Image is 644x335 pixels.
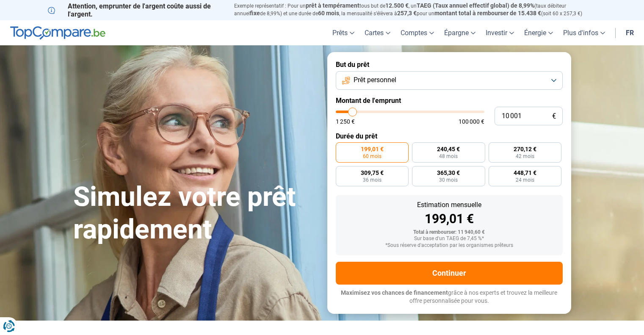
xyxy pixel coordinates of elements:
[361,146,384,152] span: 199,01 €
[343,230,556,235] div: Total à rembourser: 11 940,60 €
[336,262,563,285] button: Continuer
[514,146,536,152] span: 270,12 €
[343,202,556,208] div: Estimation mensuelle
[439,20,481,45] a: Épargne
[439,177,458,183] span: 30 mois
[318,10,339,17] span: 60 mois
[359,20,395,45] a: Cartes
[306,2,359,9] span: prêt à tempérament
[385,2,409,9] span: 12.500 €
[434,10,541,17] span: montant total à rembourser de 15.438 €
[552,113,556,120] span: €
[336,61,563,69] label: But du prêt
[481,20,519,45] a: Investir
[459,119,484,125] span: 100 000 €
[558,20,610,45] a: Plus d'infos
[519,20,558,45] a: Énergie
[621,20,639,45] a: fr
[516,154,534,159] span: 42 mois
[336,119,355,125] span: 1 250 €
[354,75,396,85] span: Prêt personnel
[336,289,563,305] p: grâce à nos experts et trouvez la meilleure offre personnalisée pour vous.
[397,10,417,17] span: 257,3 €
[343,213,556,225] div: 199,01 €
[439,154,458,159] span: 48 mois
[363,154,381,159] span: 60 mois
[361,170,384,176] span: 309,75 €
[343,243,556,249] div: *Sous réserve d'acceptation par les organismes prêteurs
[327,20,359,45] a: Prêts
[363,177,381,183] span: 36 mois
[437,170,460,176] span: 365,30 €
[48,2,224,18] p: Attention, emprunter de l'argent coûte aussi de l'argent.
[336,71,563,90] button: Prêt personnel
[437,146,460,152] span: 240,45 €
[336,97,563,105] label: Montant de l'emprunt
[516,177,534,183] span: 24 mois
[395,20,439,45] a: Comptes
[341,289,448,296] span: Maximisez vos chances de financement
[417,2,534,9] span: TAEG (Taux annuel effectif global) de 8,99%
[343,236,556,242] div: Sur base d'un TAEG de 7,45 %*
[234,2,597,17] p: Exemple représentatif : Pour un tous but de , un (taux débiteur annuel de 8,99%) et une durée de ...
[73,181,317,246] h1: Simulez votre prêt rapidement
[250,10,260,17] span: fixe
[336,132,563,140] label: Durée du prêt
[514,170,536,176] span: 448,71 €
[10,26,105,40] img: TopCompare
